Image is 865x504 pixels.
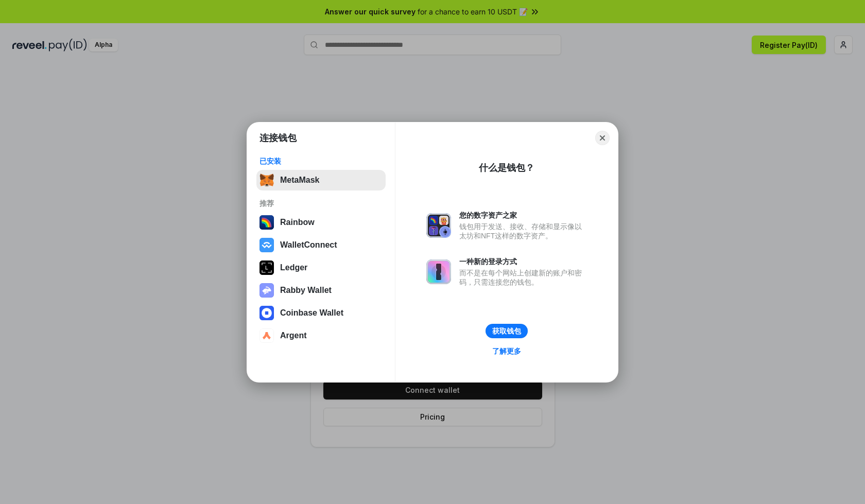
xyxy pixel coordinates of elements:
[426,213,451,238] img: svg+xml,%3Csvg%20xmlns%3D%22http%3A%2F%2Fwww.w3.org%2F2000%2Fsvg%22%20fill%3D%22none%22%20viewBox...
[259,157,383,166] div: 已安装
[280,263,307,272] div: Ledger
[256,325,386,346] button: Argent
[479,162,534,174] div: 什么是钱包？
[256,303,386,323] button: Coinbase Wallet
[486,324,528,338] button: 获取钱包
[426,259,451,284] img: svg+xml,%3Csvg%20xmlns%3D%22http%3A%2F%2Fwww.w3.org%2F2000%2Fsvg%22%20fill%3D%22none%22%20viewBox...
[259,173,274,187] img: svg+xml,%3Csvg%20fill%3D%22none%22%20height%3D%2233%22%20viewBox%3D%220%200%2035%2033%22%20width%...
[595,131,610,145] button: Close
[259,132,297,144] h1: 连接钱包
[256,257,386,278] button: Ledger
[459,211,587,220] div: 您的数字资产之家
[256,280,386,301] button: Rabby Wallet
[256,212,386,233] button: Rainbow
[259,199,383,208] div: 推荐
[259,215,274,230] img: svg+xml,%3Csvg%20width%3D%22120%22%20height%3D%22120%22%20viewBox%3D%220%200%20120%20120%22%20fil...
[259,328,274,343] img: svg+xml,%3Csvg%20width%3D%2228%22%20height%3D%2228%22%20viewBox%3D%220%200%2028%2028%22%20fill%3D...
[459,268,587,287] div: 而不是在每个网站上创建新的账户和密码，只需连接您的钱包。
[256,170,386,190] button: MetaMask
[459,257,587,266] div: 一种新的登录方式
[280,240,337,250] div: WalletConnect
[259,238,274,252] img: svg+xml,%3Csvg%20width%3D%2228%22%20height%3D%2228%22%20viewBox%3D%220%200%2028%2028%22%20fill%3D...
[280,308,343,318] div: Coinbase Wallet
[259,260,274,275] img: svg+xml,%3Csvg%20xmlns%3D%22http%3A%2F%2Fwww.w3.org%2F2000%2Fsvg%22%20width%3D%2228%22%20height%3...
[280,176,319,185] div: MetaMask
[280,218,315,227] div: Rainbow
[492,346,521,356] div: 了解更多
[256,235,386,255] button: WalletConnect
[280,331,307,340] div: Argent
[492,326,521,336] div: 获取钱包
[486,344,527,358] a: 了解更多
[459,222,587,240] div: 钱包用于发送、接收、存储和显示像以太坊和NFT这样的数字资产。
[259,283,274,298] img: svg+xml,%3Csvg%20xmlns%3D%22http%3A%2F%2Fwww.w3.org%2F2000%2Fsvg%22%20fill%3D%22none%22%20viewBox...
[259,306,274,320] img: svg+xml,%3Csvg%20width%3D%2228%22%20height%3D%2228%22%20viewBox%3D%220%200%2028%2028%22%20fill%3D...
[280,286,332,295] div: Rabby Wallet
